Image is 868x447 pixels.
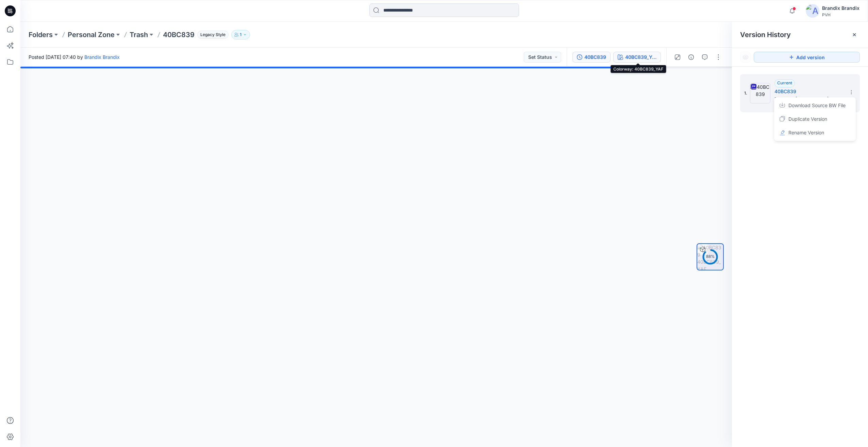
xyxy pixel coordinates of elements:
[29,30,53,39] a: Folders
[572,52,611,63] button: 40BC839
[625,53,656,61] div: 40BC839_YAF
[686,52,697,63] button: Details
[740,31,791,39] span: Version History
[788,129,824,137] span: Rename Version
[788,101,846,110] span: Download Source BW File
[744,90,747,96] span: 1.
[788,115,827,123] span: Duplicate Version
[697,244,723,270] img: 40BC839 40BC839_YAF
[806,4,819,18] img: avatar
[231,30,250,39] button: 1
[822,4,859,12] div: Brandix Brandix
[240,31,241,38] p: 1
[195,30,229,39] button: Legacy Style
[740,52,751,63] button: Show Hidden Versions
[774,96,842,102] span: Posted by: Brandix Brandix
[777,80,792,85] span: Current
[84,54,120,60] a: Brandix Brandix
[584,53,606,61] div: 40BC839
[852,32,857,37] button: Close
[754,52,860,63] button: Add version
[613,52,661,63] button: 40BC839_YAF
[774,87,842,96] h5: 40BC839
[197,31,229,39] span: Legacy Style
[68,30,115,39] a: Personal Zone
[29,53,120,61] span: Posted [DATE] 07:40 by
[163,30,195,39] p: 40BC839
[702,254,718,260] div: 88 %
[130,30,148,39] a: Trash
[750,83,770,103] img: 40BC839
[822,12,859,17] div: PVH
